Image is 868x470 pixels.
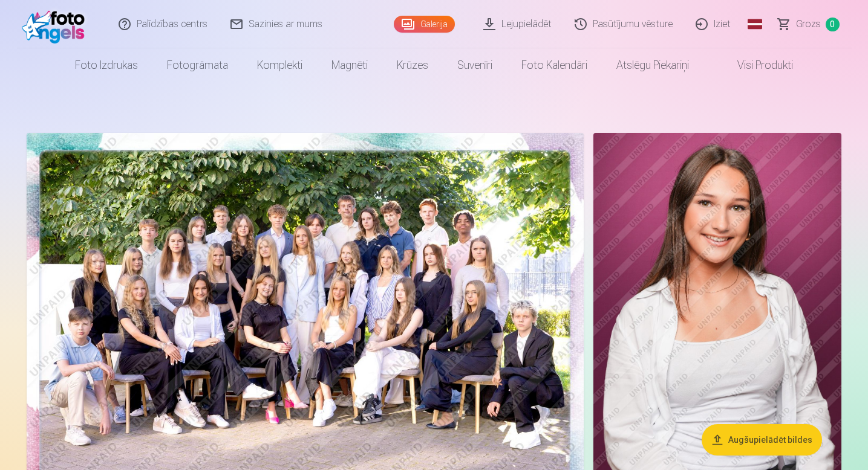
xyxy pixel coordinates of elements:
[243,48,317,82] a: Komplekti
[394,16,455,33] a: Galerija
[443,48,507,82] a: Suvenīri
[796,17,821,31] span: Grozs
[826,18,840,31] span: 0
[152,48,243,82] a: Fotogrāmata
[22,5,91,43] img: /fa1
[703,48,808,82] a: Visi produkti
[602,48,703,82] a: Atslēgu piekariņi
[702,424,822,456] button: Augšupielādēt bildes
[382,48,443,82] a: Krūzes
[60,48,152,82] a: Foto izdrukas
[507,48,602,82] a: Foto kalendāri
[317,48,382,82] a: Magnēti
